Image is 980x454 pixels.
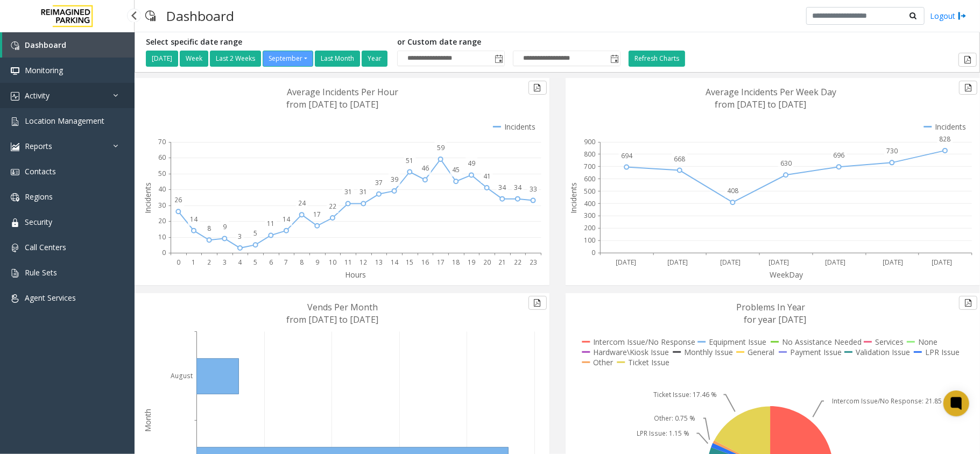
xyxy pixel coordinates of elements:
text: LPR Issue: 1.15 % [637,429,689,438]
text: 40 [158,185,166,194]
text: 10 [158,232,166,242]
text: 408 [727,186,738,195]
text: 12 [359,258,367,267]
text: 8 [300,258,304,267]
span: Contacts [25,166,56,176]
text: 13 [375,258,383,267]
text: from [DATE] to [DATE] [286,98,378,110]
text: 14 [283,215,291,224]
button: Week [180,51,208,67]
text: Month [143,409,153,432]
text: 59 [437,143,445,152]
text: 11 [267,219,274,229]
text: for year [DATE] [744,314,807,325]
text: 3 [238,232,242,241]
text: 18 [452,258,460,267]
text: 300 [584,211,595,221]
text: 70 [158,137,166,146]
span: Rule Sets [25,267,57,278]
span: Call Centers [25,242,66,252]
img: 'icon' [11,218,19,227]
text: 11 [344,258,352,267]
text: 26 [174,195,182,204]
text: 9 [315,258,319,267]
text: 51 [406,156,413,165]
img: 'icon' [11,41,19,50]
text: 37 [375,178,383,187]
text: 39 [391,175,398,184]
text: 400 [584,199,595,208]
text: 31 [344,188,352,197]
text: [DATE] [883,258,903,267]
text: 60 [158,153,166,162]
span: Regions [25,191,53,202]
img: 'icon' [11,117,19,126]
text: Ticket Issue: 17.46 % [653,390,717,399]
span: Activity [25,90,50,101]
text: 17 [437,258,445,267]
text: 7 [285,258,288,267]
text: 50 [158,169,166,178]
text: Vends Per Month [307,301,378,313]
text: 10 [329,258,336,267]
text: 730 [886,147,898,156]
img: 'icon' [11,92,19,101]
text: 9 [223,222,227,231]
text: 31 [359,188,367,197]
img: 'icon' [11,294,19,303]
img: 'icon' [11,168,19,176]
text: Average Incidents Per Week Day [706,86,836,98]
text: 20 [483,258,491,267]
text: from [DATE] to [DATE] [715,98,807,110]
h3: Dashboard [161,3,239,29]
img: 'icon' [11,269,19,278]
span: Reports [25,141,52,151]
button: Last Month [315,51,360,67]
text: 0 [162,249,166,258]
text: 34 [514,183,522,192]
img: 'icon' [11,244,19,252]
text: 14 [391,258,399,267]
button: [DATE] [146,51,178,67]
text: Intercom Issue/No Response: 21.85 % [833,396,950,406]
text: [DATE] [769,258,789,267]
span: Toggle popup [492,51,504,66]
text: August [171,371,193,380]
a: Dashboard [2,32,135,58]
text: [DATE] [720,258,741,267]
text: 800 [584,150,595,159]
text: 630 [780,159,792,168]
text: 22 [329,202,336,211]
text: 3 [223,258,227,267]
text: Hours [346,269,366,280]
a: Logout [930,10,967,22]
text: 4 [238,258,243,267]
text: 21 [498,258,506,267]
button: Export to pdf [528,296,547,310]
img: pageIcon [145,3,156,29]
button: Export to pdf [959,296,977,310]
h5: Select specific date range [146,38,389,47]
span: Monitoring [25,65,63,75]
text: 200 [584,224,595,233]
button: Refresh Charts [629,51,685,67]
text: 5 [253,229,257,238]
text: Problems In Year [736,301,806,313]
text: Incidents [568,182,579,214]
button: Export to pdf [958,53,977,67]
text: 1 [192,258,196,267]
text: 700 [584,162,595,171]
text: 668 [674,154,685,164]
text: 600 [584,174,595,183]
text: 8 [207,224,211,233]
text: 34 [498,183,506,192]
text: Incidents [143,182,153,214]
text: 828 [940,134,951,144]
span: Location Management [25,116,104,126]
text: 500 [584,187,595,196]
text: [DATE] [932,258,952,267]
text: 15 [406,258,413,267]
text: 5 [253,258,257,267]
text: 41 [483,172,491,181]
text: [DATE] [825,258,845,267]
